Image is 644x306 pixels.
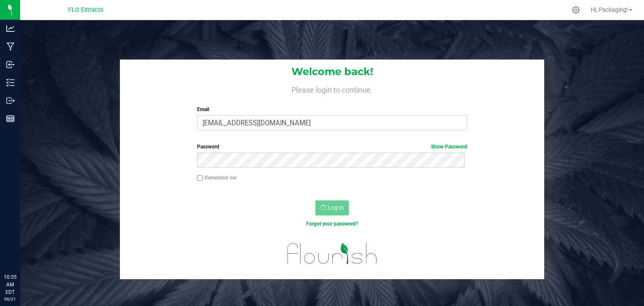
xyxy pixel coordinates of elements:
h4: Please login to continue. [120,84,544,94]
a: Show Password [431,144,467,150]
inline-svg: Outbound [6,96,15,105]
div: Manage settings [571,6,581,14]
inline-svg: Reports [6,114,15,123]
a: Forgot your password? [306,221,358,227]
input: Remember me [197,175,203,181]
span: Log In [327,204,344,211]
inline-svg: Analytics [6,24,15,33]
p: 10:55 AM EDT [4,273,16,296]
inline-svg: Inbound [6,60,15,69]
label: Email [197,106,467,113]
p: 08/21 [4,296,16,302]
inline-svg: Manufacturing [6,42,15,51]
button: Log In [315,200,349,215]
span: FLO Extracts [68,6,103,13]
img: flourish_logo.svg [279,236,385,270]
inline-svg: Inventory [6,78,15,87]
span: Hi, Packaging! [591,6,628,13]
h1: Welcome back! [120,66,544,77]
span: Password [197,144,219,150]
label: Remember me [197,174,236,182]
